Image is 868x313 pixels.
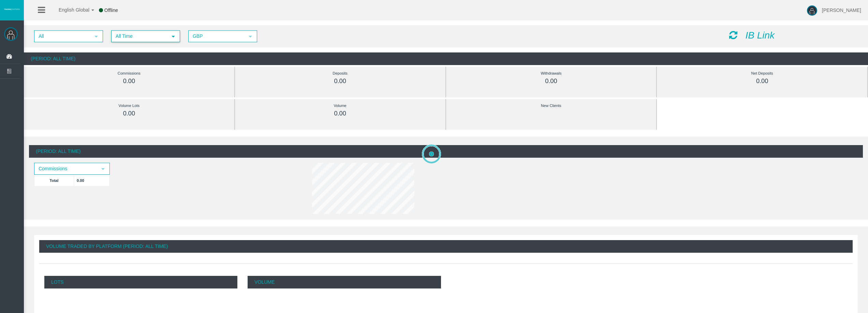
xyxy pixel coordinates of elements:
[24,52,868,65] div: (Period: All Time)
[189,31,244,42] span: GBP
[807,5,817,16] img: user-image
[112,31,167,42] span: All Time
[93,34,99,39] span: select
[39,102,219,110] div: Volume Lots
[461,102,641,110] div: New Clients
[461,69,641,77] div: Withdrawals
[672,77,852,85] div: 0.00
[248,34,253,39] span: select
[729,30,737,40] i: Reload Dashboard
[250,110,430,118] div: 0.00
[461,77,641,85] div: 0.00
[672,69,852,77] div: Net Deposits
[39,240,853,253] div: Volume Traded By Platform (Period: All Time)
[35,31,90,42] span: All
[100,166,106,172] span: select
[39,69,219,77] div: Commissions
[39,110,219,118] div: 0.00
[250,69,430,77] div: Deposits
[104,7,118,13] span: Offline
[44,276,237,288] p: Lots
[171,34,176,39] span: select
[34,175,74,186] td: Total
[50,7,89,13] span: English Global
[3,8,20,11] img: logo.svg
[822,7,861,13] span: [PERSON_NAME]
[250,77,430,85] div: 0.00
[39,77,219,85] div: 0.00
[248,276,441,288] p: Volume
[250,102,430,110] div: Volume
[29,145,863,158] div: (Period: All Time)
[35,163,97,174] span: Commissions
[74,175,109,186] td: 0.00
[745,30,775,41] i: IB Link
